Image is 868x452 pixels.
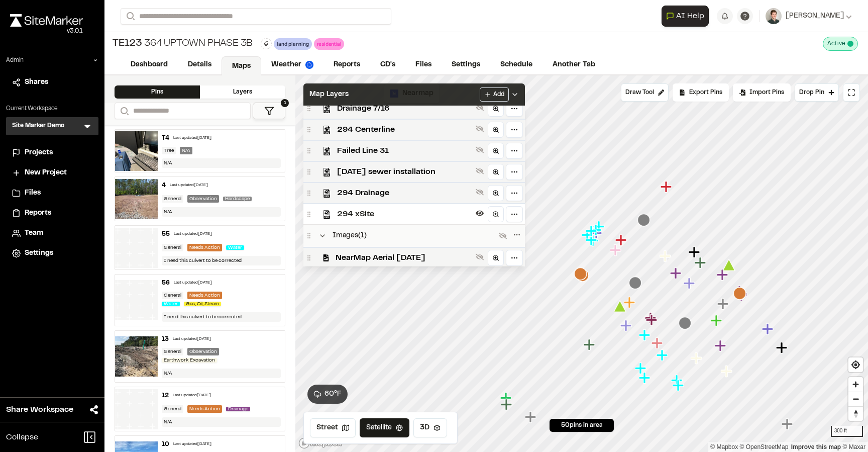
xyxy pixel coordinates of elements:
span: 294 Drainage [337,187,472,199]
div: Map marker [689,246,702,259]
div: N/A [162,158,281,168]
a: Settings [442,55,490,74]
img: banner-white.png [115,280,158,320]
button: Zoom out [848,392,863,406]
a: Zoom to layer [488,143,504,159]
div: Map marker [501,398,514,411]
a: Dashboard [121,55,178,74]
div: Map marker [660,250,673,263]
div: Map marker [734,285,747,298]
div: 364 Uptown Phase 3B [113,36,253,51]
div: Map marker [762,323,775,336]
span: TE123 [113,36,142,51]
a: Mapbox logo [298,437,343,449]
img: precipai.png [305,61,313,69]
div: Last updated [DATE] [173,336,211,342]
button: 60°F [307,385,348,404]
span: Projects [25,147,53,158]
button: Find my location [848,357,863,372]
a: CD's [370,55,405,74]
div: land planning [274,38,311,50]
div: Map marker [695,256,708,269]
div: N/A [162,207,281,217]
div: Needs Action [187,405,222,413]
div: Map marker [646,314,659,327]
button: Show layer [474,251,486,263]
button: Open AI Assistant [662,6,709,27]
div: Map marker [670,267,683,280]
button: Drop Pin [795,83,839,102]
button: Show layer [474,102,486,114]
div: Map marker [691,352,704,365]
a: Map feedback [791,443,841,450]
div: Map marker [624,296,637,309]
span: Failed Line 31 [337,145,472,157]
span: AI Help [676,10,704,22]
div: Map marker [733,287,746,300]
div: Map marker [584,338,597,351]
div: Last updated [DATE] [174,280,212,286]
div: Needs Action [187,292,222,299]
a: Weather [261,55,323,74]
div: Observation [187,195,219,203]
div: Map marker [652,337,665,350]
span: Share Workspace [6,404,73,416]
div: Map marker [590,224,603,237]
span: This project is active and counting against your active project count. [847,41,853,47]
button: Satellite [360,418,409,437]
div: Map marker [657,349,670,362]
span: 294 xSite [337,208,472,220]
span: Draw Tool [625,88,654,97]
img: kml_black_icon64.png [322,126,331,134]
div: I need this culvert to be corrected [162,312,281,322]
div: Map marker [645,312,658,325]
a: Team [12,228,92,239]
span: 50 pins in area [561,421,603,430]
a: Mapbox [710,443,738,450]
button: Hide layer [474,207,486,219]
span: Map Layers [309,89,349,100]
a: Schedule [490,55,542,74]
img: kml_black_icon64.png [322,147,331,155]
div: Map marker [637,214,650,227]
button: Reset bearing to north [848,406,863,421]
div: Oh geez...please don't... [10,27,83,36]
span: NearMap Aerial [DATE] [336,252,472,264]
span: Reports [25,208,51,219]
span: 294 Centerline [337,124,472,136]
a: Shares [12,77,92,88]
button: Show layer [474,144,486,156]
div: 4 [162,181,166,190]
div: Map marker [782,418,795,431]
div: Map marker [586,234,599,247]
span: Images ( 1 ) [333,230,367,241]
div: Tree [162,147,176,154]
div: Needs Action [187,244,222,251]
span: Collapse [6,431,38,443]
div: Map marker [614,300,627,313]
div: Pins [115,85,200,99]
div: Map marker [679,317,692,330]
button: [PERSON_NAME] [766,8,852,24]
div: Map marker [673,379,686,392]
div: Map marker [620,319,633,332]
div: Map marker [629,277,642,290]
a: Zoom to layer [488,250,504,266]
canvas: Map [295,75,868,452]
img: file [115,131,158,171]
a: Zoom to layer [488,185,504,201]
div: Observation [187,348,219,355]
div: Map marker [723,259,736,272]
a: Files [405,55,442,74]
div: Map marker [717,268,730,282]
img: banner-white.png [115,389,158,429]
div: N/A [180,147,192,154]
button: Show layer [474,123,486,135]
div: Map marker [593,220,606,233]
div: Map marker [582,229,595,242]
div: This project is active and counting against your active project count. [823,37,858,51]
span: New Project [25,167,67,178]
a: Details [178,55,222,74]
span: Water [162,302,180,306]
